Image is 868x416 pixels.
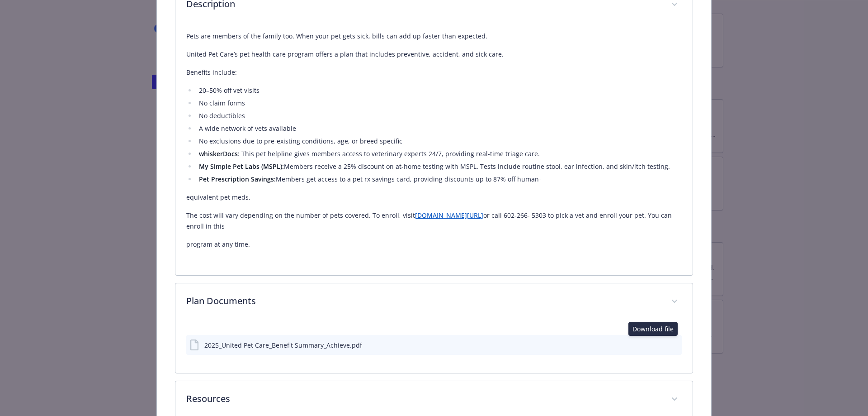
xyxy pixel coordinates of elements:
[186,294,660,308] p: Plan Documents
[186,31,682,42] p: Pets are members of the family too. When your pet gets sick, bills can add up faster than expected.
[196,110,682,121] li: No deductibles
[204,340,362,350] div: 2025_United Pet Care_Benefit Summary_Achieve.pdf
[186,192,682,203] p: equivalent pet meds.
[186,210,682,232] p: The cost will vary depending on the number of pets covered. To enroll, visit or call 602-266- 530...
[186,67,682,78] p: Benefits include:
[186,392,660,406] p: Resources
[670,340,678,350] button: preview file
[656,340,663,350] button: download file
[196,85,682,96] li: 20–50% off vet visits
[199,162,284,171] strong: My Simple Pet Labs (MSPL):
[175,320,693,373] div: Plan Documents
[175,24,693,275] div: Description
[175,283,693,320] div: Plan Documents
[628,322,678,336] div: Download file
[196,148,682,159] li: : This pet helpline gives members access to veterinary experts 24/7, providing real-time triage c...
[186,239,682,250] p: program at any time.
[196,123,682,134] li: A wide network of vets available
[196,98,682,109] li: No claim forms
[196,136,682,147] li: No exclusions due to pre-existing conditions, age, or breed specific
[199,149,238,158] strong: whiskerDocs
[186,49,682,60] p: United Pet Care’s pet health care program offers a plan that includes preventive, accident, and s...
[199,175,276,183] strong: Pet Prescription Savings:
[196,161,682,172] li: Members receive a 25% discount on at-home testing with MSPL. Tests include routine stool, ear inf...
[196,174,682,185] li: Members get access to a pet rx savings card, providing discounts up to 87% off human-
[415,211,483,220] a: [DOMAIN_NAME][URL]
